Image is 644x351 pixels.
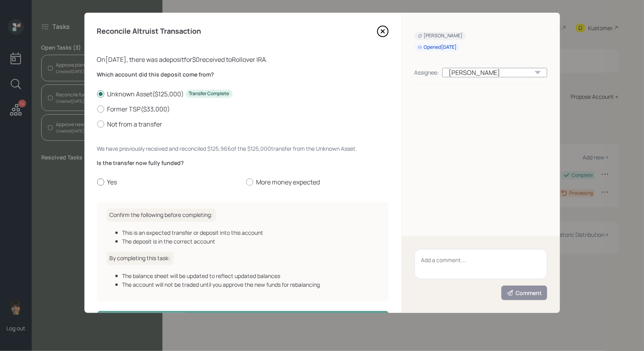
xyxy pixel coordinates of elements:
[97,120,389,129] label: Not from a transfer
[97,159,389,167] label: Is the transfer now fully funded?
[418,44,457,51] div: Opened [DATE]
[107,209,216,222] h6: Confirm the following before completing:
[506,289,542,297] div: Comment
[442,68,547,77] div: [PERSON_NAME]
[189,90,229,97] div: Transfer Complete
[415,68,439,77] div: Assignee:
[97,27,201,36] h4: Reconcile Altruist Transaction
[97,144,389,153] div: We have previously received and reconciled $125,966 of the $125,000 transfer from the Unknown Ass...
[122,272,379,280] div: The balance sheet will be updated to reflect updated balances
[97,90,389,98] label: Unknown Asset ( $125,000 )
[97,71,389,79] label: Which account did this deposit come from?
[122,280,379,289] div: The account will not be traded until you approve the new funds for rebalancing
[97,55,389,64] div: On [DATE] , there was a deposit for $0 received to Rollover IRA .
[122,237,379,246] div: The deposit is in the correct account
[246,178,389,186] label: More money expected
[501,286,547,300] button: Comment
[418,33,463,39] div: [PERSON_NAME]
[97,105,389,113] label: Former TSP ( $33,000 )
[107,252,174,265] h6: By completing this task:
[122,228,379,237] div: This is an expected transfer or deposit into this account
[97,178,240,186] label: Yes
